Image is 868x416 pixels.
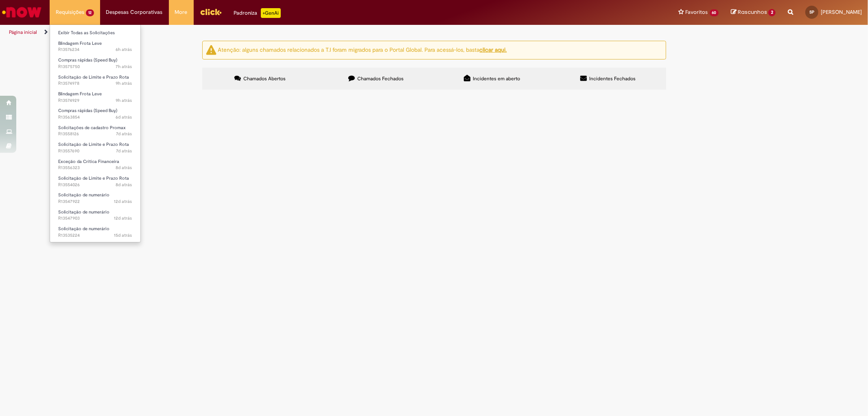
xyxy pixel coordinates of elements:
[58,131,132,137] span: R13558126
[114,232,132,238] span: 15d atrás
[50,157,140,172] a: Aberto R13556323 : Exceção da Crítica Financeira
[116,148,132,154] time: 23/09/2025 09:22:48
[58,125,126,131] span: Solicitações de cadastro Promax
[58,215,132,222] span: R13547903
[116,114,132,120] time: 24/09/2025 16:02:24
[50,73,140,88] a: Aberto R13574978 : Solicitação de Limite e Prazo Rota
[116,80,132,86] time: 29/09/2025 08:37:57
[114,232,132,238] time: 15/09/2025 11:36:06
[58,108,117,114] span: Compras rápidas (Speed Buy)
[58,198,132,205] span: R13547922
[58,40,102,46] span: Blindagem Frota Leve
[58,209,109,215] span: Solicitação de numerário
[116,97,132,103] span: 9h atrás
[116,64,132,70] time: 29/09/2025 10:33:56
[58,80,132,87] span: R13574978
[116,80,132,86] span: 9h atrás
[58,158,119,165] span: Exceção da Crítica Financeira
[58,226,109,232] span: Solicitação de numerário
[50,191,140,206] a: Aberto R13547922 : Solicitação de numerário
[50,140,140,155] a: Aberto R13557690 : Solicitação de Limite e Prazo Rota
[58,165,132,171] span: R13556323
[50,174,140,189] a: Aberto R13554026 : Solicitação de Limite e Prazo Rota
[116,165,132,171] span: 8d atrás
[114,198,132,205] time: 18/09/2025 15:46:40
[50,56,140,71] a: Aberto R13575750 : Compras rápidas (Speed Buy)
[116,182,132,188] time: 22/09/2025 09:55:25
[50,90,140,105] a: Aberto R13574929 : Blindagem Frota Leve
[58,192,109,198] span: Solicitação de numerário
[50,123,140,139] a: Aberto R13558126 : Solicitações de cadastro Promax
[116,46,132,53] span: 6h atrás
[116,165,132,171] time: 22/09/2025 16:40:57
[58,74,129,80] span: Solicitação de Limite e Prazo Rota
[116,148,132,154] span: 7d atrás
[58,91,102,97] span: Blindagem Frota Leve
[50,24,141,242] ul: Requisições
[50,106,140,121] a: Aberto R13563854 : Compras rápidas (Speed Buy)
[58,97,132,104] span: R13574929
[116,131,132,137] time: 23/09/2025 10:26:42
[116,131,132,137] span: 7d atrás
[58,175,129,181] span: Solicitação de Limite e Prazo Rota
[58,148,132,154] span: R13557690
[116,46,132,53] time: 29/09/2025 11:35:39
[114,215,132,221] span: 12d atrás
[58,46,132,53] span: R13576234
[114,215,132,221] time: 18/09/2025 15:43:32
[116,114,132,120] span: 6d atrás
[116,97,132,103] time: 29/09/2025 08:27:58
[58,182,132,188] span: R13554026
[50,39,140,54] a: Aberto R13576234 : Blindagem Frota Leve
[50,225,140,240] a: Aberto R13535224 : Solicitação de numerário
[50,208,140,223] a: Aberto R13547903 : Solicitação de numerário
[114,198,132,205] span: 12d atrás
[50,29,140,37] a: Exibir Todas as Solicitações
[58,57,117,63] span: Compras rápidas (Speed Buy)
[58,114,132,121] span: R13563854
[58,64,132,70] span: R13575750
[116,64,132,70] span: 7h atrás
[58,141,129,147] span: Solicitação de Limite e Prazo Rota
[58,232,132,239] span: R13535224
[116,182,132,188] span: 8d atrás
